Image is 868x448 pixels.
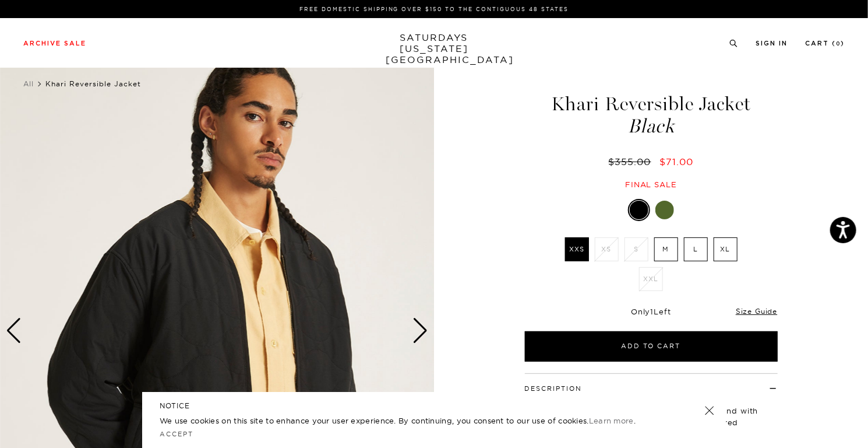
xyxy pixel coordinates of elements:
div: Only Left [525,307,778,317]
a: Sign In [756,40,788,47]
span: 1 [651,307,654,316]
span: Khari Reversible Jacket [45,79,141,88]
p: FREE DOMESTIC SHIPPING OVER $150 TO THE CONTIGUOUS 48 STATES [28,5,840,13]
a: Accept [160,430,193,438]
h1: Khari Reversible Jacket [523,94,779,136]
span: $71.00 [659,156,693,167]
button: Description [525,386,583,392]
a: Size Guide [736,307,777,316]
a: Cart (0) [805,40,845,47]
small: 0 [836,41,841,47]
label: L [684,237,708,261]
p: We use cookies on this site to enhance your user experience. By continuing, you consent to our us... [160,415,667,426]
a: Archive Sale [23,40,86,47]
span: Black [523,117,779,136]
a: Learn more [589,416,634,425]
button: Add to Cart [525,331,778,362]
h5: NOTICE [160,401,708,411]
del: $355.00 [609,156,656,167]
a: All [23,79,34,88]
div: Previous slide [6,318,22,344]
a: SATURDAYS[US_STATE][GEOGRAPHIC_DATA] [386,32,482,65]
label: M [654,237,678,261]
label: XL [714,237,738,261]
label: XXS [565,237,589,261]
div: Final sale [523,180,779,190]
div: Next slide [412,318,428,344]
